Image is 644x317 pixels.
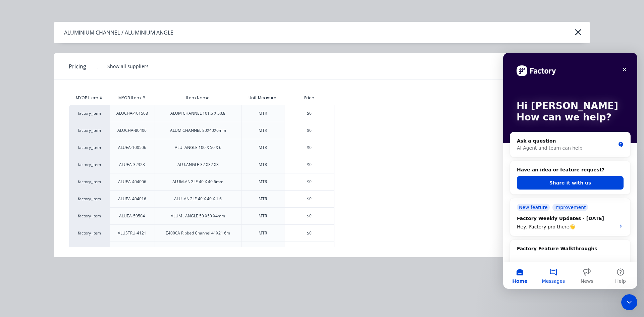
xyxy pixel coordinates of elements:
div: ALUEA-50504 [119,213,145,219]
div: factory_item [69,224,109,242]
div: $0 [284,122,334,139]
div: MYOB Item # [113,90,151,106]
div: factory_item [69,105,109,122]
div: MTR [259,179,267,185]
div: MTR [259,196,267,202]
div: ALU.ANGLE 32 X32 X3 [177,162,219,168]
div: ALUMINIUM CHANNEL / ALUMINIUM ANGLE [64,29,173,37]
div: $0 [284,156,334,173]
div: $0 [284,191,334,207]
div: MTR [259,110,267,116]
div: ALUEA-100506 [118,145,146,151]
div: MTR [259,230,267,236]
div: factory_item [69,156,109,173]
div: ALUM.ANGLE 40 X 40 6mm [172,179,223,185]
div: ALUCHA-80406 [117,127,147,134]
div: E4000A Ribbed Channel 41X21 6m [166,230,230,236]
div: factory_item [69,139,109,156]
div: $0 [284,105,334,122]
div: $0 [284,242,334,259]
div: factory_item [69,173,109,190]
div: ALUM CHANNEL 80X40X6mm [170,127,226,134]
iframe: Intercom live chat [503,53,637,289]
div: Show all suppliers [107,63,149,70]
div: $0 [284,225,334,242]
div: ALUCHA-101508 [116,110,148,116]
div: ALUEA-404016 [118,196,146,202]
span: Pricing [69,62,86,70]
div: Unit Measure [243,90,282,106]
div: MTR [259,162,267,168]
div: MYOB Item # [69,91,109,105]
div: factory_item [69,122,109,139]
iframe: Intercom live chat [621,294,637,310]
div: factory_item [69,242,109,259]
div: factory_item [69,207,109,224]
div: Item Name [180,90,215,106]
div: factory_item [69,190,109,207]
div: MTR [259,145,267,151]
div: Price [284,91,334,105]
div: ALU .ANGLE 100 X 50 X 6 [175,145,221,151]
div: ALUM CHANNEL 101.6 X 50.8 [170,110,225,116]
div: ALUM . ANGLE 50 X50 X4mm [171,213,225,219]
div: ALUEA-32323 [119,162,145,168]
div: MTR [259,127,267,134]
div: $0 [284,139,334,156]
div: ALUEA-404006 [118,179,146,185]
div: ALU .ANGLE 40 X 40 X 1.6 [174,196,222,202]
div: $0 [284,208,334,224]
div: $0 [284,173,334,190]
div: MTR [259,213,267,219]
div: ALUSTRU-4121 [118,230,146,236]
